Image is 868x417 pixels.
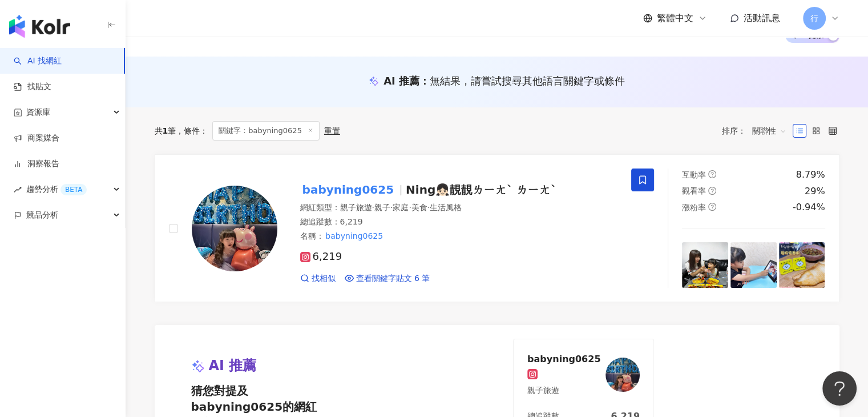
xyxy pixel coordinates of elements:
iframe: Help Scout Beacon - Open [822,371,857,406]
span: 美食 [411,203,427,212]
span: 6,219 [300,251,342,263]
span: 關聯性 [752,122,786,140]
div: 排序： [722,122,793,140]
div: babyning0625 [527,353,600,364]
span: 關鍵字：babyning0625 [212,121,320,141]
span: question-circle [708,170,716,178]
img: logo [9,15,70,38]
img: KOL Avatar [605,358,640,392]
span: Ning👧🏻靚靚ㄌㄧㄤˋ ㄌㄧㄤˋ [406,183,556,197]
span: 行 [810,12,818,25]
span: 1 [163,126,168,135]
div: -0.94% [793,201,825,214]
div: 重置 [324,126,340,135]
img: KOL Avatar [192,186,277,271]
span: question-circle [708,187,716,195]
a: 洞察報告 [14,158,59,170]
div: 親子旅遊 [527,385,600,396]
a: searchAI 找網紅 [14,55,62,67]
div: 8.79% [796,169,825,181]
div: AI 推薦 ： [383,74,625,88]
div: BETA [60,184,87,195]
a: 找相似 [300,273,336,284]
span: question-circle [708,203,716,211]
span: 觀看率 [682,186,706,195]
img: post-image [779,242,825,288]
a: 找貼文 [14,81,51,93]
span: 活動訊息 [744,13,780,23]
div: 29% [805,185,825,198]
span: · [427,203,430,212]
span: 資源庫 [26,99,50,125]
span: · [390,203,393,212]
div: 總追蹤數 ： 6,219 [300,216,618,228]
span: 競品分析 [26,202,58,228]
span: · [409,203,411,212]
a: KOL Avatarbabyning0625Ning👧🏻靚靚ㄌㄧㄤˋ ㄌㄧㄤˋ網紅類型：親子旅遊·親子·家庭·美食·生活風格總追蹤數：6,219名稱：babyning06256,219找相似查看... [155,154,839,302]
img: post-image [682,242,728,288]
mark: babyning0625 [300,181,396,199]
a: 商案媒合 [14,133,59,144]
span: 家庭 [393,203,409,212]
span: 繁體中文 [657,12,693,25]
span: 親子旅遊 [340,203,372,212]
span: 條件 ： [176,126,208,135]
span: AI 推薦 [209,356,257,376]
span: 互動率 [682,170,706,179]
span: 找相似 [312,273,336,284]
mark: babyning0625 [324,230,385,242]
span: 趨勢分析 [26,177,87,202]
span: 生活風格 [430,203,462,212]
div: 共 筆 [155,126,176,135]
span: rise [14,186,22,194]
div: 網紅類型 ： [300,202,618,214]
span: · [372,203,374,212]
span: 無結果，請嘗試搜尋其他語言關鍵字或條件 [430,75,625,87]
span: 親子 [374,203,390,212]
span: 查看關鍵字貼文 6 筆 [356,273,430,284]
span: 名稱 ： [300,230,385,242]
a: 查看關鍵字貼文 6 筆 [345,273,430,284]
img: post-image [730,242,777,288]
span: 漲粉率 [682,203,706,212]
